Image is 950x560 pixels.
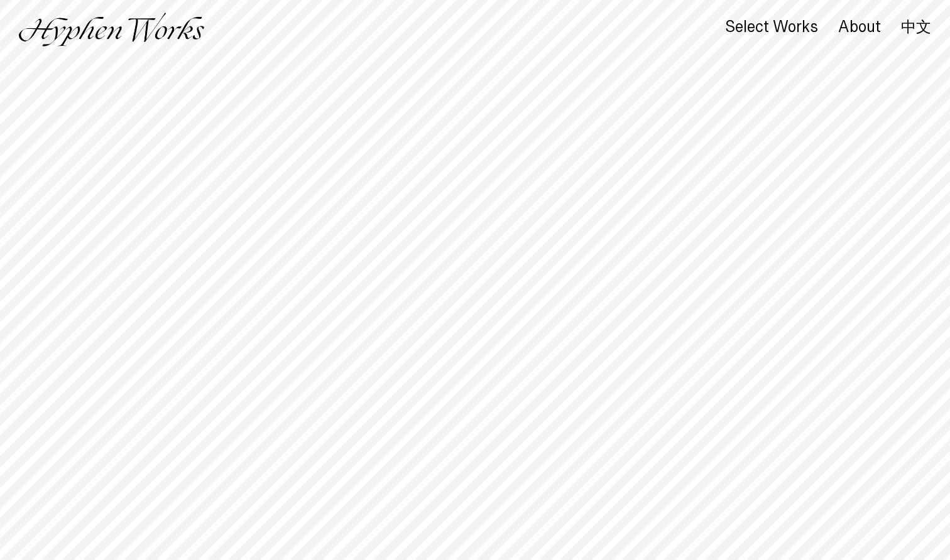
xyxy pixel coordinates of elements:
[838,18,881,36] div: About
[725,21,818,35] a: Select Works
[838,21,881,35] a: About
[901,20,931,34] a: 中文
[19,13,204,46] img: Hyphen Works
[725,18,818,36] div: Select Works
